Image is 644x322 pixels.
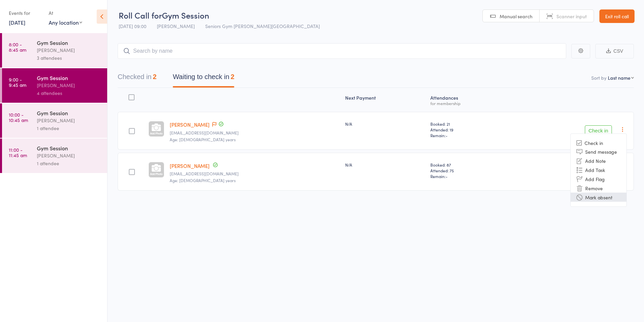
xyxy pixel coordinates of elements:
[430,132,509,138] span: Remain:
[37,46,101,54] div: [PERSON_NAME]
[9,7,42,19] div: Events for
[170,137,236,142] span: Age: [DEMOGRAPHIC_DATA] years
[119,9,162,21] span: Roll Call for
[595,44,634,58] button: CSV
[430,101,509,105] div: for membership
[37,89,101,97] div: 4 attendees
[37,54,101,62] div: 3 attendees
[9,147,27,158] time: 11:00 - 11:45 am
[9,112,28,123] time: 10:00 - 10:45 am
[37,152,101,159] div: [PERSON_NAME]
[571,183,626,193] li: Remove
[37,109,101,117] div: Gym Session
[37,144,101,152] div: Gym Session
[37,124,101,132] div: 1 attendee
[571,193,626,202] li: Mark absent
[446,132,448,138] span: -
[430,127,509,132] span: Attended: 19
[585,125,612,136] button: Check in
[571,147,626,156] li: Send message
[571,156,626,165] li: Add Note
[2,68,107,103] a: 9:00 -9:45 amGym Session[PERSON_NAME]4 attendees
[591,74,606,81] label: Sort by
[608,74,630,81] div: Last name
[231,73,234,80] div: 2
[37,74,101,81] div: Gym Session
[9,42,26,52] time: 8:00 - 8:45 am
[118,43,566,59] input: Search by name
[571,139,626,147] li: Check in
[37,81,101,89] div: [PERSON_NAME]
[345,121,425,127] div: N/A
[430,168,509,173] span: Attended: 75
[170,121,210,128] a: [PERSON_NAME]
[500,13,532,20] span: Manual search
[446,173,448,179] span: -
[430,121,509,127] span: Booked: 21
[170,162,210,169] a: [PERSON_NAME]
[345,162,425,168] div: N/A
[119,23,146,29] span: [DATE] 09:00
[153,73,157,80] div: 2
[9,77,26,88] time: 9:00 - 9:45 am
[173,70,234,88] button: Waiting to check in2
[37,159,101,167] div: 1 attendee
[205,23,320,29] span: Seniors Gym [PERSON_NAME][GEOGRAPHIC_DATA]
[49,19,82,26] div: Any location
[342,91,428,109] div: Next Payment
[37,39,101,46] div: Gym Session
[118,70,157,88] button: Checked in2
[49,7,82,19] div: At
[9,19,25,26] a: [DATE]
[170,171,340,176] small: t_katsigiannis@hotmail.com
[428,91,511,109] div: Atten­dances
[2,33,107,68] a: 8:00 -8:45 amGym Session[PERSON_NAME]3 attendees
[571,165,626,174] li: Add Task
[37,117,101,124] div: [PERSON_NAME]
[170,130,340,135] small: jessicaissapersonal@gmail.com
[556,13,587,20] span: Scanner input
[162,9,209,21] span: Gym Session
[430,162,509,168] span: Booked: 87
[430,173,509,179] span: Remain:
[599,9,635,23] a: Exit roll call
[157,23,195,29] span: [PERSON_NAME]
[170,177,236,183] span: Age: [DEMOGRAPHIC_DATA] years
[2,103,107,138] a: 10:00 -10:45 amGym Session[PERSON_NAME]1 attendee
[2,139,107,173] a: 11:00 -11:45 amGym Session[PERSON_NAME]1 attendee
[571,174,626,183] li: Add Flag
